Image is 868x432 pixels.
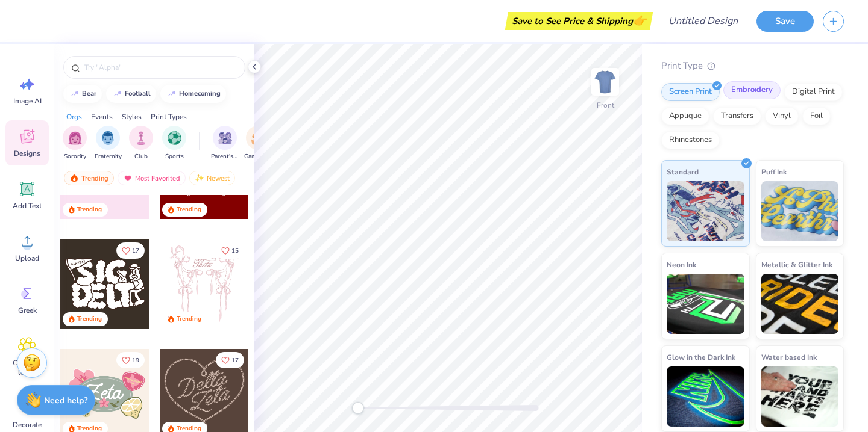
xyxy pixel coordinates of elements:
button: Like [216,242,244,259]
div: Trending [177,205,201,214]
img: Game Day Image [251,131,265,145]
span: Image AI [13,96,42,106]
img: trending.gif [69,174,79,182]
div: Save to See Price & Shipping [508,12,650,30]
span: Club [134,152,148,161]
span: 17 [132,248,139,254]
span: 17 [231,357,239,363]
button: filter button [95,126,122,161]
span: 👉 [633,13,646,28]
span: Upload [15,253,39,263]
span: Metallic & Glitter Ink [761,258,832,271]
img: trend_line.gif [70,90,80,97]
img: Sorority Image [68,131,82,145]
span: Decorate [13,420,42,430]
div: Applique [661,107,709,125]
img: Puff Ink [761,181,839,241]
img: Front [593,70,617,94]
span: Fraternity [95,152,122,161]
span: Puff Ink [761,165,787,178]
img: trend_line.gif [113,90,122,97]
button: filter button [129,126,153,161]
img: trend_line.gif [167,90,177,97]
button: Like [116,242,145,259]
div: filter for Sports [162,126,186,161]
div: filter for Parent's Weekend [211,126,239,161]
img: Water based Ink [761,366,839,427]
img: Glow in the Dark Ink [667,366,744,427]
span: Neon Ink [667,258,696,271]
button: Like [116,352,145,368]
div: Print Types [151,111,187,122]
button: Save [756,11,814,32]
input: Untitled Design [659,9,747,33]
div: Newest [189,171,235,185]
span: Clipart & logos [7,358,47,377]
img: Standard [667,181,744,241]
button: Like [216,352,244,368]
div: Print Type [661,59,844,73]
div: filter for Club [129,126,153,161]
span: Greek [18,306,37,315]
img: Fraternity Image [101,131,115,145]
div: Rhinestones [661,131,720,149]
span: 19 [132,357,139,363]
button: homecoming [160,85,226,103]
div: bear [82,90,96,97]
div: Transfers [713,107,761,125]
div: Orgs [66,111,82,122]
span: Sports [165,152,184,161]
div: filter for Sorority [63,126,87,161]
div: Trending [64,171,114,185]
button: football [106,85,156,103]
div: Most Favorited [118,171,186,185]
span: Sorority [64,152,86,161]
img: Club Image [134,131,148,145]
input: Try "Alpha" [83,61,237,73]
div: Accessibility label [352,402,364,414]
div: Styles [122,111,142,122]
span: 15 [231,248,239,254]
div: Front [597,100,614,111]
button: filter button [211,126,239,161]
div: Trending [77,315,102,324]
span: Water based Ink [761,351,817,363]
div: filter for Game Day [244,126,272,161]
div: Vinyl [765,107,799,125]
div: football [125,90,151,97]
img: Parent's Weekend Image [218,131,232,145]
span: Glow in the Dark Ink [667,351,735,363]
img: Neon Ink [667,274,744,334]
button: filter button [162,126,186,161]
div: Events [91,111,113,122]
img: newest.gif [195,174,204,182]
div: Screen Print [661,83,720,101]
div: Digital Print [784,83,843,101]
img: Sports Image [168,131,181,145]
div: Trending [77,205,102,214]
strong: Need help? [44,395,87,406]
div: Foil [802,107,831,125]
span: Add Text [13,201,42,211]
img: most_fav.gif [123,174,133,182]
button: bear [63,85,102,103]
span: Designs [14,149,40,158]
button: filter button [63,126,87,161]
span: Game Day [244,152,272,161]
div: homecoming [179,90,221,97]
span: Parent's Weekend [211,152,239,161]
div: Trending [177,315,201,324]
span: Standard [667,165,699,178]
button: filter button [244,126,272,161]
div: filter for Fraternity [95,126,122,161]
div: Embroidery [723,81,781,99]
img: Metallic & Glitter Ink [761,274,839,334]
